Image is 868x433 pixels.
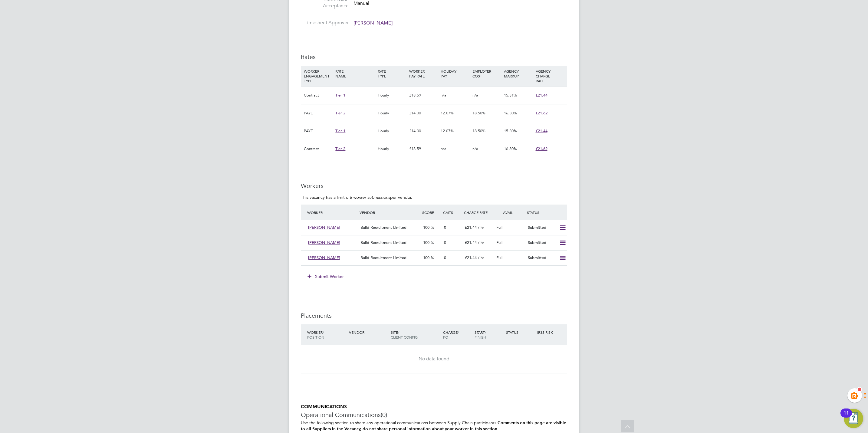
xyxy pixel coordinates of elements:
[408,87,439,104] div: £18.59
[301,53,567,61] h3: Rates
[303,272,349,281] button: Submit Worker
[844,409,863,428] button: Open Resource Center, 11 new notifications
[843,413,849,421] div: 11
[335,93,345,98] span: Tier 1
[471,66,502,81] div: EMPLOYER COST
[478,225,484,230] span: / hr
[465,255,477,260] span: £21.44
[536,146,547,151] span: £21.62
[504,93,517,98] span: 15.31%
[302,66,334,86] div: WORKER ENGAGEMENT TYPE
[496,240,502,245] span: Full
[441,146,446,151] span: n/a
[443,330,459,340] span: / PO
[391,330,418,340] span: / Client Config
[473,327,505,343] div: Start
[408,66,439,81] div: WORKER PAY RATE
[441,110,454,116] span: 12.07%
[465,240,477,245] span: £21.44
[360,255,406,260] span: Build Recruitment Limited
[504,146,517,151] span: 16.30%
[444,255,446,260] span: 0
[496,225,502,230] span: Full
[335,146,345,151] span: Tier 2
[423,240,429,245] span: 100
[376,122,408,140] div: Hourly
[301,312,567,320] h3: Placements
[525,223,557,233] div: Submitted
[439,66,471,81] div: HOLIDAY PAY
[525,238,557,248] div: Submitted
[307,356,561,362] div: No data found
[442,327,473,343] div: Charge
[306,207,358,218] div: Worker
[334,66,376,81] div: RATE NAME
[478,255,484,260] span: / hr
[494,207,525,218] div: Avail
[472,93,478,98] span: n/a
[536,93,547,98] span: £21.44
[423,225,429,230] span: 100
[301,20,349,26] label: Timesheet Approver
[308,240,340,245] span: [PERSON_NAME]
[381,411,387,419] span: (0)
[306,327,347,343] div: Worker
[536,128,547,133] span: £21.44
[525,253,557,263] div: Submitted
[496,255,502,260] span: Full
[525,207,567,218] div: Status
[441,93,446,98] span: n/a
[353,20,393,26] span: [PERSON_NAME]
[376,87,408,104] div: Hourly
[301,182,567,190] h3: Workers
[360,225,406,230] span: Build Recruitment Limited
[301,420,567,431] p: Use the following section to share any operational communications between Supply Chain participants.
[472,146,478,151] span: n/a
[358,207,421,218] div: Vendor
[441,128,454,133] span: 12.07%
[302,87,334,104] div: Contract
[442,207,462,218] div: Cmts
[335,110,345,116] span: Tier 2
[347,327,389,338] div: Vendor
[423,255,429,260] span: 100
[376,140,408,158] div: Hourly
[472,110,485,116] span: 18.50%
[444,240,446,245] span: 0
[502,66,534,81] div: AGENCY MARKUP
[536,110,547,116] span: £21.62
[534,66,566,86] div: AGENCY CHARGE RATE
[360,240,406,245] span: Build Recruitment Limited
[536,327,557,338] div: IR35 Risk
[475,330,486,340] span: / Finish
[408,140,439,158] div: £18.59
[301,195,567,200] p: This vacancy has a limit of per vendor.
[350,195,390,200] em: 6 worker submissions
[389,327,442,343] div: Site
[301,404,567,410] h5: COMMUNICATIONS
[504,110,517,116] span: 16.30%
[465,225,477,230] span: £21.44
[444,225,446,230] span: 0
[307,330,324,340] span: / Position
[308,255,340,260] span: [PERSON_NAME]
[308,225,340,230] span: [PERSON_NAME]
[376,66,408,81] div: RATE TYPE
[421,207,442,218] div: Score
[376,104,408,122] div: Hourly
[505,327,536,338] div: Status
[462,207,494,218] div: Charge Rate
[301,420,566,431] b: Comments on this page are visible to all Suppliers in the Vacancy, do not share personal informat...
[335,128,345,133] span: Tier 1
[302,122,334,140] div: PAYE
[301,411,567,419] h3: Operational Communications
[408,104,439,122] div: £14.00
[408,122,439,140] div: £14.00
[478,240,484,245] span: / hr
[302,140,334,158] div: Contract
[302,104,334,122] div: PAYE
[472,128,485,133] span: 18.50%
[504,128,517,133] span: 15.30%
